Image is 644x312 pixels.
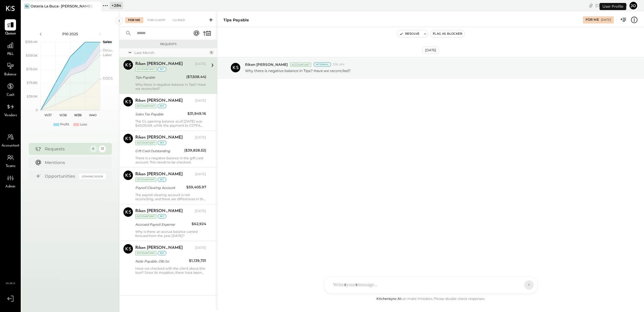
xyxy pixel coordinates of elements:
div: [DATE] [195,98,206,103]
div: ($7,508.44) [186,74,206,80]
div: Last Month [134,50,208,55]
div: There is a negative balance in the gift card account. This needs to be checked. [135,156,206,164]
div: [DATE] [195,209,206,214]
div: int [158,141,166,145]
div: + 284 [110,2,123,9]
div: Accountant [290,63,311,67]
div: Accountant [135,104,156,108]
div: Note Payable, Olb So [135,258,187,264]
div: Mentions [45,160,103,165]
span: Vendors [4,113,17,118]
text: W38 [59,113,66,117]
span: Riken [PERSON_NAME] [245,62,288,67]
p: Why there is negative balance in Tips? Have we reconciled? [245,68,351,73]
div: int [158,251,166,255]
div: For Me [125,17,143,23]
div: OL [24,4,30,9]
div: [DATE] [422,47,439,54]
text: $119.6K [26,67,38,71]
div: Opportunities [45,173,76,179]
div: Riken [PERSON_NAME] [135,245,183,251]
a: P&L [0,40,20,57]
a: Cash [0,81,20,98]
div: Riken [PERSON_NAME] [135,98,183,104]
text: Sales [103,40,112,44]
div: $62,924 [192,221,206,227]
div: Payroll Clearing Account [135,185,185,191]
div: [DATE] [595,3,627,8]
span: P&L [7,52,14,57]
div: $1,139,731 [189,258,206,264]
div: Requests [122,42,214,46]
div: Riken [PERSON_NAME] [135,208,183,214]
text: $39.9K [27,94,38,98]
span: Teams [6,164,15,169]
div: 13 [99,145,106,152]
div: Profit [60,122,69,127]
div: copy link [588,2,594,9]
div: $31,949.16 [187,111,206,117]
div: User Profile [600,3,626,10]
div: Internal [314,62,331,67]
a: Admin [0,172,20,190]
div: [DATE] [195,135,206,140]
button: Jo [629,1,638,10]
text: W40 [89,113,96,117]
a: Vendors [0,101,20,118]
text: $199.4K [25,40,38,44]
div: [DATE] [195,172,206,177]
span: Accountant [1,143,20,149]
div: 6 [209,50,214,55]
div: The payroll clearing account is not reconciling, and there are differences in the ledger balance. [135,193,206,201]
div: 6 [90,145,97,152]
div: Accountant [135,141,156,145]
div: The GL opening balance as of [DATE] was $40,010.69, while the payment to CDTFA was $50,804.73, re... [135,119,206,128]
div: Gift Card Outstanding [135,148,182,154]
div: Closed [170,17,188,23]
div: Coming Soon [79,173,106,179]
button: Resolve [397,30,422,37]
div: Riken [PERSON_NAME] [135,61,183,67]
div: Requests [45,146,87,152]
div: For Me [586,17,599,22]
text: Labor [103,53,112,57]
a: Accountant [0,131,20,149]
div: Loss [80,122,87,127]
div: [DATE] [601,18,611,22]
text: COGS [103,76,113,80]
span: Admin [5,184,15,190]
div: ($39,828.52) [184,147,206,153]
text: OPEX [103,40,112,44]
div: [DATE] [195,62,206,66]
span: Balance [4,72,17,77]
div: Sales Tax Payable [135,111,186,117]
div: Accountant [135,251,156,255]
div: Accountant [135,67,156,71]
div: Accountant [135,177,156,182]
div: Why there is negative balance in Tips? Have we reconciled? [135,82,206,91]
div: int [158,67,166,71]
div: Riken [PERSON_NAME] [135,171,183,177]
div: For Client [144,17,168,23]
div: Tips Payable [223,17,249,23]
div: Why is there an accrual balance carried forward from the year [DATE]? [135,230,206,238]
a: Balance [0,60,20,77]
a: Teams [0,152,20,169]
text: W37 [44,113,52,117]
span: Queue [5,31,16,36]
div: P10 2025 [45,31,96,36]
text: $159.5K [26,53,38,58]
text: Occu... [103,48,113,52]
div: [DATE] [195,246,206,250]
span: 3:16 AM [333,62,345,67]
div: Tips Payable [135,74,185,80]
div: $59,405.97 [186,184,206,190]
text: 0 [36,108,38,112]
div: Riken [PERSON_NAME] [135,135,183,141]
div: int [158,177,166,182]
div: Osteria La Buca- [PERSON_NAME][GEOGRAPHIC_DATA] [31,4,93,9]
button: Flag as Blocker [430,30,465,37]
div: int [158,214,166,219]
span: Cash [7,93,14,98]
a: Queue [0,19,20,36]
